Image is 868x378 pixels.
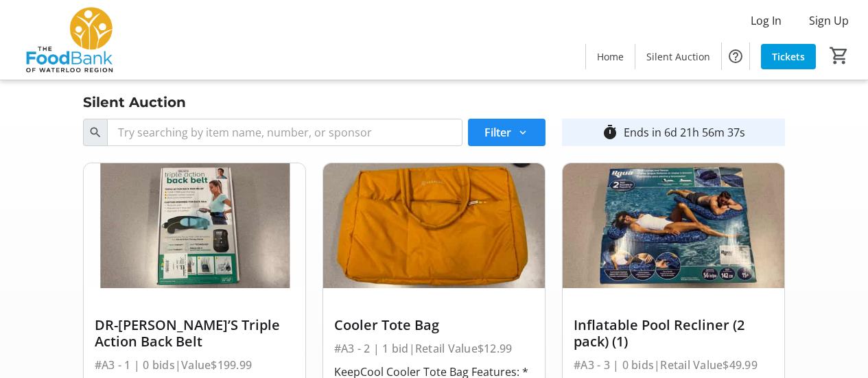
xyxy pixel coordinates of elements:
[635,44,721,69] a: Silent Auction
[484,124,511,141] span: Filter
[827,43,852,68] button: Cart
[761,44,816,69] a: Tickets
[597,49,624,64] span: Home
[107,119,462,146] input: Try searching by item name, number, or sponsor
[624,124,745,141] div: Ends in 6d 21h 56m 37s
[602,124,618,141] mat-icon: timer_outline
[574,317,773,350] div: Inflatable Pool Recliner (2 pack) (1)
[772,49,805,64] span: Tickets
[84,163,305,288] img: DR-HO’S Triple Action Back Belt
[798,10,860,32] button: Sign Up
[95,355,294,375] div: #A3 - 1 | 0 bids | Value $199.99
[468,119,546,146] button: Filter
[8,5,130,74] img: The Food Bank of Waterloo Region's Logo
[563,163,784,288] img: Inflatable Pool Recliner (2 pack) (1)
[75,91,194,113] div: Silent Auction
[751,12,782,29] span: Log In
[809,12,849,29] span: Sign Up
[586,44,635,69] a: Home
[722,43,749,70] button: Help
[334,317,534,333] div: Cooler Tote Bag
[95,317,294,350] div: DR-[PERSON_NAME]’S Triple Action Back Belt
[334,339,534,358] div: #A3 - 2 | 1 bid | Retail Value $12.99
[323,163,545,288] img: Cooler Tote Bag
[740,10,793,32] button: Log In
[646,49,710,64] span: Silent Auction
[574,355,773,375] div: #A3 - 3 | 0 bids | Retail Value $49.99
